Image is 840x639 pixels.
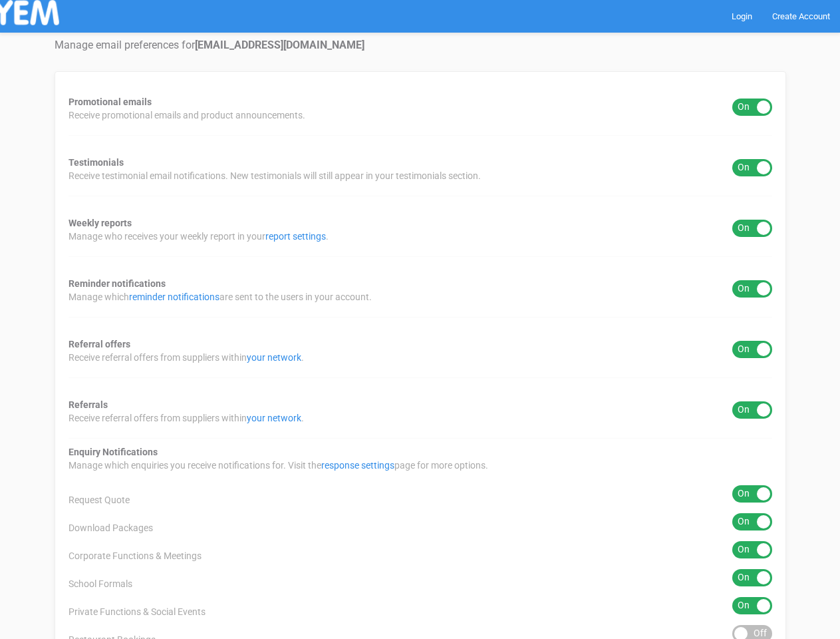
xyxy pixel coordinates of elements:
span: Request Quote [69,493,130,507]
strong: Testimonials [69,157,124,168]
span: Receive promotional emails and product announcements. [69,108,305,122]
span: Receive referral offers from suppliers within . [69,351,304,364]
a: reminder notifications [129,292,219,302]
a: report settings [265,231,326,242]
span: Download Packages [69,521,153,534]
span: School Formals [69,577,132,590]
span: Manage who receives your weekly report in your . [69,230,329,243]
span: Receive referral offers from suppliers within . [69,411,304,425]
span: Manage which are sent to the users in your account. [69,290,372,304]
strong: Referrals [69,399,108,410]
strong: Weekly reports [69,218,132,228]
strong: Enquiry Notifications [69,447,158,457]
span: Receive testimonial email notifications. New testimonials will still appear in your testimonials ... [69,169,481,182]
strong: Reminder notifications [69,278,166,289]
strong: Promotional emails [69,97,152,107]
span: Private Functions & Social Events [69,605,206,618]
span: Corporate Functions & Meetings [69,549,202,562]
a: response settings [321,460,394,471]
a: your network [247,352,301,363]
h4: Manage email preferences for [55,39,786,51]
strong: Referral offers [69,339,130,349]
span: Manage which enquiries you receive notifications for. Visit the page for more options. [69,459,488,472]
strong: [EMAIL_ADDRESS][DOMAIN_NAME] [195,39,364,51]
a: your network [247,413,301,423]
